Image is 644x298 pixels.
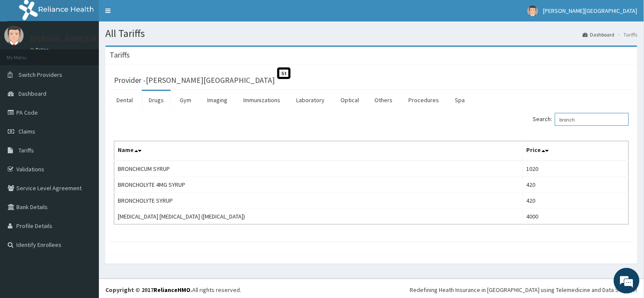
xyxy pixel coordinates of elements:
img: User Image [527,6,538,16]
td: BRONCHOLYTE 4MG SYRUP [114,177,523,193]
strong: Copyright © 2017 . [105,286,192,294]
a: Drugs [142,91,171,109]
span: Tariffs [18,146,34,154]
span: St [277,67,291,79]
td: 420 [523,177,629,193]
input: Search: [555,113,629,126]
a: Laboratory [289,91,331,109]
a: Others [368,91,400,109]
a: Dental [110,91,140,109]
a: Dashboard [583,31,615,38]
label: Search: [533,113,629,126]
td: [MEDICAL_DATA] [MEDICAL_DATA] ([MEDICAL_DATA]) [114,209,523,225]
div: Minimize live chat window [141,4,162,25]
th: Name [114,141,523,161]
img: d_794563401_company_1708531726252_794563401 [16,43,35,64]
th: Price [523,141,629,161]
a: Online [30,47,51,53]
td: BRONCHOLYTE SYRUP [114,193,523,209]
td: 420 [523,193,629,209]
h1: All Tariffs [105,28,638,39]
td: BRONCHICUM SYRUP [114,161,523,177]
textarea: Type your message and hit 'Enter' [4,203,164,233]
a: Spa [448,91,472,109]
span: [PERSON_NAME][GEOGRAPHIC_DATA] [543,7,638,15]
img: User Image [4,26,24,45]
a: Procedures [402,91,446,109]
p: [PERSON_NAME][GEOGRAPHIC_DATA] [30,35,157,43]
a: Optical [334,91,366,109]
span: Dashboard [18,90,46,97]
a: RelianceHMO [153,286,190,294]
a: Immunizations [236,91,287,109]
span: Claims [18,128,35,135]
h3: Provider - [PERSON_NAME][GEOGRAPHIC_DATA] [114,76,275,84]
a: Imaging [200,91,234,109]
span: Switch Providers [18,71,62,79]
h3: Tariffs [110,51,130,59]
div: Redefining Heath Insurance in [GEOGRAPHIC_DATA] using Telemedicine and Data Science! [410,286,638,294]
span: We're online! [50,92,119,179]
a: Gym [173,91,198,109]
div: Chat with us now [45,48,144,59]
td: 1020 [523,161,629,177]
td: 4000 [523,209,629,225]
li: Tariffs [616,31,638,38]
